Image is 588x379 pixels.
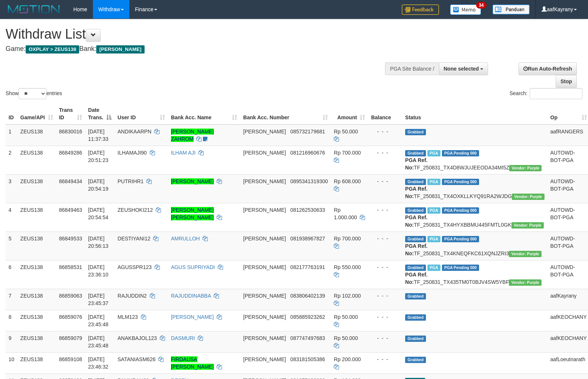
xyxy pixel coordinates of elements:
span: PGA Pending [442,207,479,214]
th: Amount: activate to sort column ascending [331,103,368,124]
span: ANAKBAJOL123 [117,335,157,341]
span: None selected [444,66,479,72]
span: Grabbed [405,207,426,214]
span: Marked by aafRornrotha [427,207,440,214]
td: ZEUS138 [17,124,56,146]
td: 5 [6,231,17,260]
th: User ID: activate to sort column ascending [114,103,168,124]
th: Bank Acc. Name: activate to sort column ascending [168,103,240,124]
span: 86858531 [59,264,82,270]
b: PGA Ref. No: [405,157,427,171]
img: Feedback.jpg [402,4,439,15]
td: 1 [6,124,17,146]
span: PGA Pending [442,179,479,185]
span: Rp 50.000 [334,335,358,341]
span: PGA Pending [442,265,479,271]
a: AMRULLOH [171,236,200,242]
td: TF_250831_TX4KNEQFKC61XQNJZRI3 [402,231,547,260]
span: Marked by aafRornrotha [427,236,440,242]
span: Grabbed [405,179,426,185]
span: [PERSON_NAME] [243,356,286,362]
span: Marked by aafchomsokheang [427,265,440,271]
img: Button%20Memo.svg [450,4,481,15]
span: [DATE] 23:45:37 [88,293,109,306]
select: Showentries [19,88,46,99]
img: MOTION_logo.png [6,4,62,15]
span: Copy 087747497683 to clipboard [290,335,325,341]
span: ILHAMAJI90 [117,150,147,156]
span: Copy 081262530633 to clipboard [290,207,325,213]
td: ZEUS138 [17,203,56,231]
span: [DATE] 23:46:32 [88,356,109,370]
div: - - - [371,356,399,363]
span: [DATE] 11:37:33 [88,129,109,142]
div: - - - [371,128,399,135]
td: 6 [6,260,17,289]
div: - - - [371,313,399,321]
a: Stop [556,75,577,88]
td: 7 [6,289,17,310]
span: [PERSON_NAME] [96,45,144,54]
span: Vendor URL: https://trx4.1velocity.biz [511,222,544,229]
span: [PERSON_NAME] [243,314,286,320]
span: Rp 700.000 [334,150,361,156]
span: Grabbed [405,336,426,342]
h1: Withdraw List [6,27,385,42]
td: ZEUS138 [17,260,56,289]
span: [PERSON_NAME] [243,236,286,242]
b: PGA Ref. No: [405,214,427,228]
span: 86830016 [59,129,82,135]
span: 86859076 [59,314,82,320]
span: [PERSON_NAME] [243,335,286,341]
span: Rp 1.000.000 [334,207,357,220]
td: ZEUS138 [17,289,56,310]
div: - - - [371,292,399,299]
span: PGA Pending [442,236,479,242]
span: Copy 081938967827 to clipboard [290,236,325,242]
div: - - - [371,206,399,214]
span: [DATE] 20:54:19 [88,178,109,192]
div: - - - [371,263,399,271]
td: 3 [6,174,17,203]
td: 8 [6,310,17,331]
img: panduan.png [492,4,530,14]
span: Marked by aafRornrotha [427,179,440,185]
td: ZEUS138 [17,231,56,260]
div: - - - [371,178,399,185]
th: Bank Acc. Number: activate to sort column ascending [240,103,331,124]
td: ZEUS138 [17,352,56,373]
a: [PERSON_NAME] [171,314,214,320]
span: MLM123 [117,314,138,320]
input: Search: [530,88,582,99]
span: 86849463 [59,207,82,213]
span: Grabbed [405,129,426,135]
span: [DATE] 20:54:54 [88,207,109,220]
span: Marked by aafRornrotha [427,150,440,156]
span: ANDIKAARPN [117,129,151,135]
span: SATANIASM626 [117,356,155,362]
b: PGA Ref. No: [405,186,427,199]
span: Rp 700.000 [334,236,361,242]
a: DASMURI [171,335,195,341]
td: 2 [6,146,17,174]
span: Vendor URL: https://trx4.1velocity.biz [509,279,541,286]
span: Vendor URL: https://trx4.1velocity.biz [509,165,542,171]
span: ZEUSHOKI212 [117,207,153,213]
span: Copy 083181505386 to clipboard [290,356,325,362]
span: [PERSON_NAME] [243,129,286,135]
td: 4 [6,203,17,231]
span: RAJUDDIN2 [117,293,147,299]
td: 10 [6,352,17,373]
a: RAJUDDINABBA [171,293,211,299]
th: ID [6,103,17,124]
div: - - - [371,149,399,156]
span: Grabbed [405,150,426,156]
span: Copy 0895341319300 to clipboard [290,178,328,184]
b: PGA Ref. No: [405,272,427,285]
span: PUTRIHR1 [117,178,143,184]
td: TF_250831_TX4D8WJUJEEODA34MI5Z [402,146,547,174]
td: ZEUS138 [17,310,56,331]
span: Rp 200.000 [334,356,361,362]
span: Copy 085885923262 to clipboard [290,314,325,320]
b: PGA Ref. No: [405,243,427,256]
